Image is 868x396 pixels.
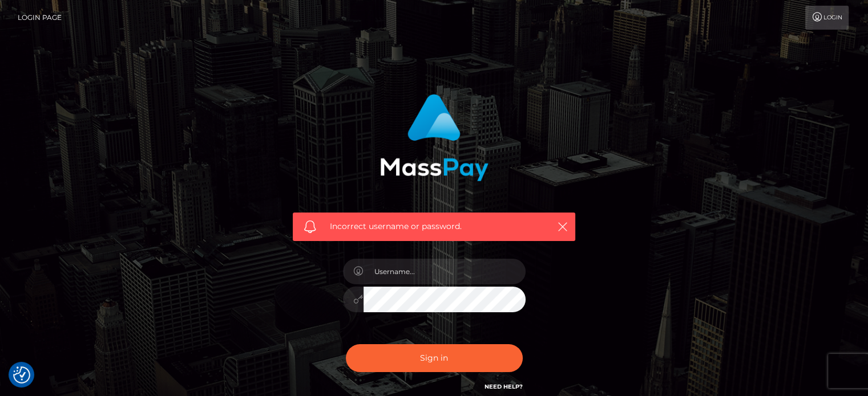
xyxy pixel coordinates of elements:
[346,344,523,372] button: Sign in
[13,366,30,383] img: Revisit consent button
[364,259,526,284] input: Username...
[485,383,523,390] a: Need Help?
[13,366,30,383] button: Consent Preferences
[18,6,62,30] a: Login Page
[380,94,488,181] img: MassPay Login
[805,6,849,30] a: Login
[330,221,538,232] span: Incorrect username or password.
